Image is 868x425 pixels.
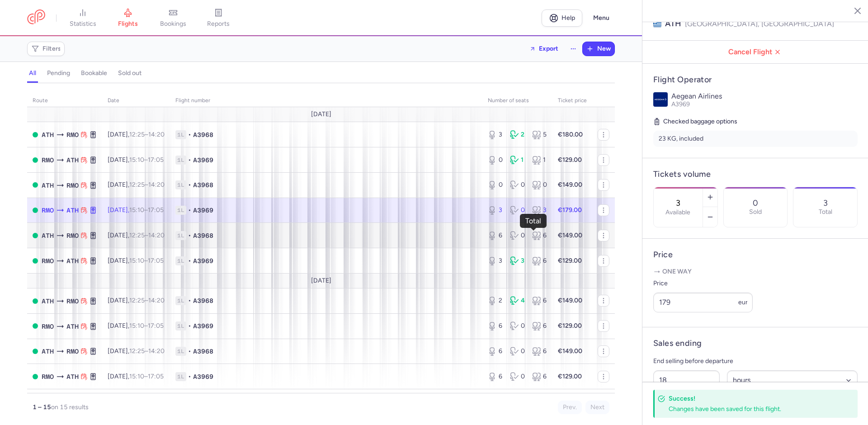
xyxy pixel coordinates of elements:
[170,94,482,108] th: Flight number
[175,321,186,331] span: 1L
[29,69,36,77] h4: all
[510,180,525,189] div: 0
[148,322,164,330] time: 17:05
[175,156,186,165] span: 1L
[532,347,547,356] div: 6
[488,256,503,265] div: 3
[510,156,525,165] div: 1
[175,206,186,215] span: 1L
[108,131,165,138] span: [DATE],
[488,347,503,356] div: 6
[558,401,582,414] button: Prev.
[33,403,51,411] strong: 1 – 15
[108,297,165,304] span: [DATE],
[28,42,64,56] button: Filters
[482,94,552,108] th: number of seats
[66,130,79,140] span: RMO
[561,14,575,21] span: Help
[129,156,164,164] span: –
[488,296,503,305] div: 2
[66,346,79,356] span: RMO
[175,296,186,305] span: 1L
[129,322,144,330] time: 15:10
[108,257,164,264] span: [DATE],
[532,372,547,381] div: 6
[525,217,541,225] div: Total
[129,231,165,239] span: –
[558,347,582,355] strong: €149.00
[42,180,54,190] span: ATH
[148,297,165,304] time: 14:20
[193,180,213,189] span: A3968
[665,209,690,216] label: Available
[129,231,145,239] time: 12:25
[129,181,145,189] time: 12:25
[597,45,611,52] span: New
[51,403,89,411] span: on 15 results
[532,130,547,139] div: 5
[583,42,614,56] button: New
[66,155,79,165] span: ATH
[42,296,54,306] span: ATH
[558,181,582,189] strong: €149.00
[129,347,145,355] time: 12:25
[42,256,54,266] span: RMO
[653,169,858,179] h4: Tickets volume
[188,372,191,381] span: •
[102,94,170,108] th: date
[488,130,503,139] div: 3
[66,205,79,215] span: ATH
[188,231,191,240] span: •
[148,131,165,138] time: 14:20
[66,256,79,266] span: ATH
[653,131,858,147] li: 23 KG, included
[129,297,165,304] span: –
[510,296,525,305] div: 4
[175,347,186,356] span: 1L
[188,156,191,165] span: •
[60,8,105,28] a: statistics
[129,373,144,380] time: 15:10
[66,180,79,190] span: RMO
[108,206,164,214] span: [DATE],
[148,156,164,164] time: 17:05
[193,321,213,331] span: A3969
[488,180,503,189] div: 0
[749,208,762,216] p: Sold
[524,42,564,56] button: Export
[118,20,138,28] span: flights
[738,298,748,306] span: eur
[108,347,165,355] span: [DATE],
[151,8,196,28] a: bookings
[148,231,165,239] time: 14:20
[129,347,165,355] span: –
[105,8,151,28] a: flights
[66,296,79,306] span: RMO
[669,394,838,403] h4: Success!
[148,181,165,189] time: 14:20
[42,231,54,241] span: ATH
[129,131,165,138] span: –
[671,92,858,100] p: Aegean Airlines
[160,20,186,28] span: bookings
[510,130,525,139] div: 2
[510,347,525,356] div: 0
[819,208,832,216] p: Total
[653,116,858,127] h5: Checked baggage options
[653,267,858,276] p: One way
[27,9,45,26] a: CitizenPlane red outlined logo
[196,8,241,28] a: reports
[188,347,191,356] span: •
[207,20,230,28] span: reports
[42,205,54,215] span: RMO
[311,111,331,118] span: [DATE]
[653,92,668,107] img: Aegean Airlines logo
[193,156,213,165] span: A3969
[129,131,145,138] time: 12:25
[108,322,164,330] span: [DATE],
[108,231,165,239] span: [DATE],
[42,45,61,52] span: Filters
[188,206,191,215] span: •
[510,206,525,215] div: 0
[532,256,547,265] div: 6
